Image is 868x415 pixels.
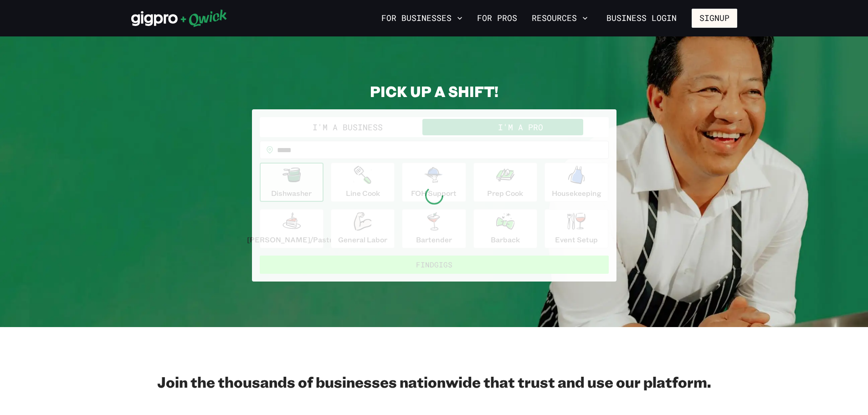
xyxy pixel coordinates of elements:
button: Signup [692,9,737,28]
p: [PERSON_NAME]/Pastry [247,234,336,245]
button: For Businesses [378,10,466,26]
a: For Pros [473,10,521,26]
h2: Join the thousands of businesses nationwide that trust and use our platform. [131,373,737,391]
a: Business Login [599,9,684,28]
button: Resources [528,10,591,26]
h2: PICK UP A SHIFT! [252,82,616,100]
